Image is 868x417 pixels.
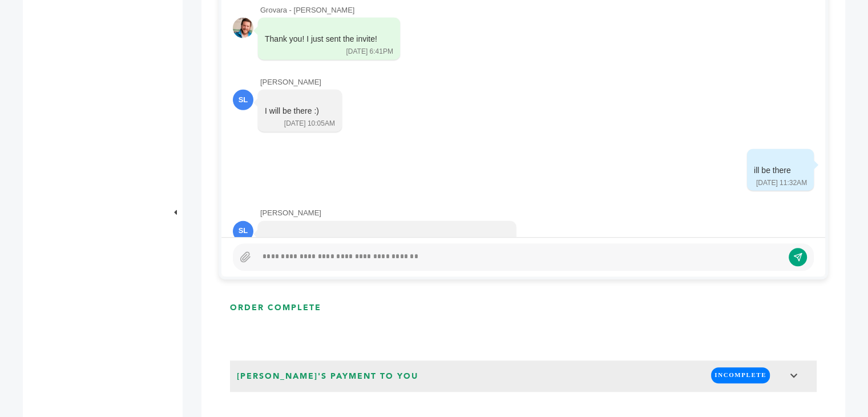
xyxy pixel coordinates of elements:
div: [DATE] 10:05AM [284,119,335,129]
div: I will be there :) [265,106,319,117]
div: Thank you! I just sent the invite! [265,34,377,45]
div: SL [233,221,253,242]
div: [PERSON_NAME] [260,208,814,218]
div: Grovara - [PERSON_NAME] [260,5,814,15]
div: [PERSON_NAME] [260,77,814,87]
span: INCOMPLETE [711,367,770,383]
div: [DATE] 6:41PM [346,47,393,57]
h3: ORDER COMPLETE [230,302,321,314]
div: ill be there [754,165,791,177]
div: [DATE] 11:32AM [756,178,807,188]
span: [PERSON_NAME]'s Payment to You [233,367,422,386]
div: SL [233,90,253,110]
